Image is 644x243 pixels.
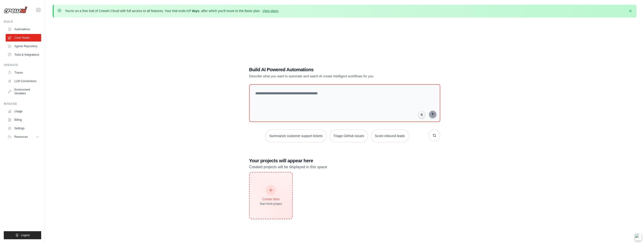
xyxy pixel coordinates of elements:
[329,130,368,142] button: Triage GitHub issues
[65,8,279,13] p: You're on a free trial of CrewAI Cloud with full access to all features. Your trial ends in , aft...
[4,6,27,13] img: Logo
[371,130,409,142] button: Score inbound leads
[21,233,30,237] span: Logout
[6,51,41,59] a: Tools & Integrations
[6,125,41,132] a: Settings
[635,234,642,241] img: icon128.png
[265,130,326,142] button: Summarize customer support tickets
[6,86,41,97] a: Environment Variables
[249,164,440,170] p: Created projects will be displayed in this space
[4,102,41,106] div: Manage
[14,135,28,139] span: Resources
[6,34,41,42] a: Crew Studio
[6,77,41,85] a: LLM Connections
[6,42,41,50] a: Agents Repository
[189,9,199,13] strong: 7 days
[262,9,278,13] a: View plans
[6,133,41,141] button: Resources
[6,108,41,115] a: Usage
[260,197,282,201] div: Create New
[4,20,41,24] div: Build
[249,157,440,164] h3: Your projects will appear here
[4,63,41,67] div: Operate
[428,130,440,141] button: Get new suggestions
[249,74,407,79] p: Describe what you want to automate and watch AI create intelligent workflows for you
[4,231,41,239] button: Logout
[249,66,407,73] h1: Build AI Powered Automations
[6,69,41,76] a: Traces
[6,25,41,33] a: Automations
[6,116,41,124] a: Billing
[260,202,282,206] div: Start fresh project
